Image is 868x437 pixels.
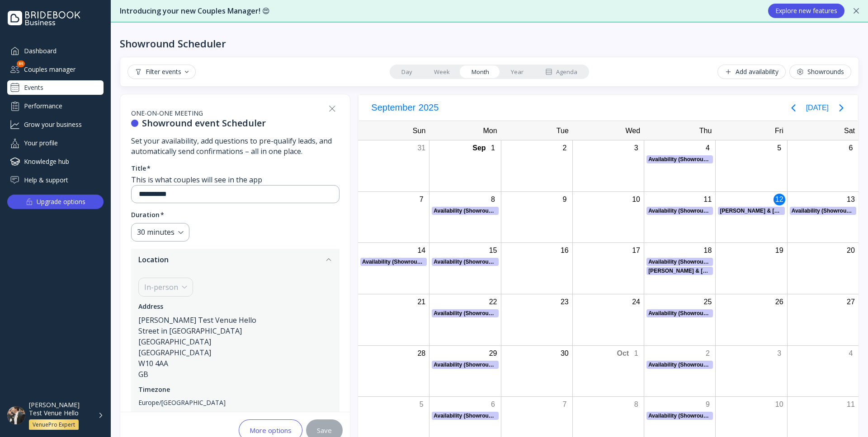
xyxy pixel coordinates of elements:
[487,142,499,154] div: Monday, September 1, 2025
[787,122,859,140] div: Sat
[429,207,500,215] div: Availability (Showrounds)
[429,361,500,369] div: Availability (Showrounds)
[7,80,104,95] div: Events
[472,143,486,153] div: Sep
[630,142,642,154] div: Wednesday, September 3, 2025
[617,349,629,359] div: Oct
[644,122,715,140] div: Thu
[715,207,787,215] div: Ines & Marco
[702,296,713,308] div: Thursday, September 25, 2025
[845,348,857,359] div: Saturday, October 4, 2025
[500,65,534,78] a: Year
[29,401,93,417] div: [PERSON_NAME] Test Venue Hello
[131,249,340,270] button: Location
[7,117,104,132] a: Grow your business
[487,194,499,205] div: Monday, September 8, 2025
[37,195,85,208] div: Upgrade options
[774,142,785,154] div: Friday, September 5, 2025
[7,172,104,187] a: Help & support
[131,175,262,185] div: This is what couples will see in the app
[127,65,196,79] button: Filter events
[415,296,427,308] div: Sunday, September 21, 2025
[120,6,759,16] div: Introducing your new Couples Manager! 😍
[644,207,715,215] div: Availability (Showrounds)
[774,194,785,205] div: Today, Friday, September 12, 2025
[131,164,146,173] div: Title
[702,194,713,205] div: Thursday, September 11, 2025
[250,427,292,434] div: More options
[429,258,500,266] div: Availability (Showrounds)
[7,98,104,113] a: Performance
[644,155,715,163] div: Availability (Showrounds)
[429,309,500,317] div: Availability (Showrounds)
[702,245,713,256] div: Thursday, September 18, 2025
[717,65,786,79] button: Add availability
[131,270,340,414] div: Location
[644,309,715,317] div: Availability (Showrounds)
[832,99,850,117] button: Next page
[630,348,642,359] div: Wednesday, October 1, 2025
[784,99,802,117] button: Previous page
[845,142,857,154] div: Saturday, September 6, 2025
[429,412,500,420] div: Availability (Showrounds)
[630,399,642,410] div: Wednesday, October 8, 2025
[429,122,500,140] div: Mon
[138,385,170,394] div: Timezone
[774,348,785,359] div: Friday, October 3, 2025
[789,65,851,79] button: Showrounds
[487,245,499,256] div: Monday, September 15, 2025
[845,194,857,205] div: Saturday, September 13, 2025
[559,194,571,205] div: Tuesday, September 9, 2025
[131,118,340,129] h5: Showround event Scheduler
[7,62,104,77] div: Couples manager
[461,65,500,78] a: Month
[487,399,499,410] div: Monday, October 6, 2025
[138,347,332,358] div: [GEOGRAPHIC_DATA]
[559,296,571,308] div: Tuesday, September 23, 2025
[702,348,713,359] div: Thursday, October 2, 2025
[702,399,713,410] div: Thursday, October 9, 2025
[138,315,332,325] div: [PERSON_NAME] Test Venue Hello
[702,142,713,154] div: Thursday, September 4, 2025
[138,358,332,369] div: W10 4AA
[415,399,427,410] div: Sunday, October 5, 2025
[768,4,844,18] button: Explore new features
[774,399,785,410] div: Friday, October 10, 2025
[7,43,104,58] a: Dashboard
[144,282,178,293] div: In-person
[7,62,104,77] a: Couples manager86
[131,109,340,118] div: one-on-one meeting
[487,296,499,308] div: Monday, September 22, 2025
[806,100,829,116] button: [DATE]
[845,245,857,256] div: Saturday, September 20, 2025
[559,399,571,410] div: Tuesday, October 7, 2025
[644,267,715,275] div: Maria & Bernardo
[572,122,644,140] div: Wed
[559,142,571,154] div: Tuesday, September 2, 2025
[559,348,571,359] div: Tuesday, September 30, 2025
[415,348,427,359] div: Sunday, September 28, 2025
[797,68,844,75] div: Showrounds
[138,398,332,407] div: Europe/[GEOGRAPHIC_DATA]
[33,421,75,428] div: VenuePro Expert
[715,122,787,140] div: Fri
[17,60,25,67] div: 86
[487,348,499,359] div: Monday, September 29, 2025
[7,135,104,150] a: Your profile
[138,336,332,347] div: [GEOGRAPHIC_DATA]
[501,122,572,140] div: Tue
[725,68,778,75] div: Add availability
[131,136,340,157] div: Set your availability, add questions to pre-qualify leads, and automatically send confirmations –...
[366,100,444,115] button: September2025
[545,68,577,76] div: Agenda
[131,210,160,219] div: Duration
[120,37,226,50] div: Showround Scheduler
[370,100,417,115] span: September
[7,154,104,169] a: Knowledge hub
